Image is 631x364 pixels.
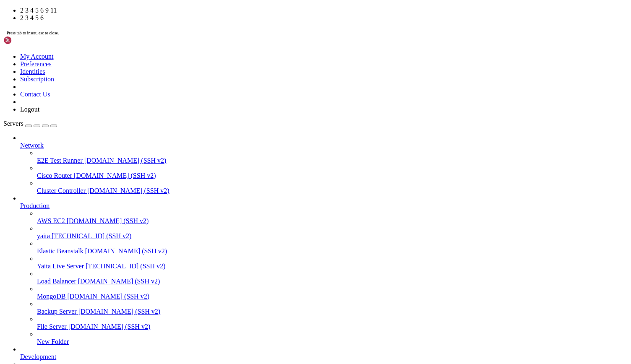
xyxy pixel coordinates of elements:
[3,167,521,174] x-row: back - Return to main menu
[52,232,131,239] span: [TECHNICAL_ID] (SSH v2)
[37,157,83,164] span: E2E Test Runner
[20,195,628,346] li: Production
[37,232,628,240] a: yaita [TECHNICAL_ID] (SSH v2)
[37,263,628,270] a: Yaita Live Server [TECHNICAL_ID] (SSH v2)
[3,53,521,60] x-row: 1) yaita-eureka
[78,278,160,285] span: [DOMAIN_NAME] (SSH v2)
[68,323,151,330] span: [DOMAIN_NAME] (SSH v2)
[20,142,628,149] a: Network
[3,153,521,160] x-row: 1 2 5 - Select services 1, 2, and 5
[37,330,628,346] li: New Folder
[37,293,628,300] a: MongoDB [DOMAIN_NAME] (SSH v2)
[37,187,86,194] span: Cluster Controller
[3,60,521,68] x-row: 2) yaita-user-service
[87,187,169,194] span: [DOMAIN_NAME] (SSH v2)
[20,134,628,195] li: Network
[85,247,167,255] span: [DOMAIN_NAME] (SSH v2)
[37,308,628,315] a: Backup Server [DOMAIN_NAME] (SSH v2)
[20,91,50,98] a: Contact Us
[3,89,521,96] x-row: 6) yaita-location-service
[3,146,34,153] span: Examples:
[20,106,39,113] a: Logout
[20,346,628,361] li: Development
[3,68,521,75] x-row: 3) yaita-product-service
[3,110,521,117] x-row: 9) yaita-notification-service
[37,179,628,195] li: Cluster Controller [DOMAIN_NAME] (SSH v2)
[67,293,149,300] span: [DOMAIN_NAME] (SSH v2)
[20,53,54,60] a: My Account
[3,160,521,167] x-row: all - Select all services
[37,164,628,179] li: Cisco Router [DOMAIN_NAME] (SSH v2)
[37,323,67,330] span: File Server
[3,132,521,139] x-row: 12) yaita-common
[37,278,76,285] span: Load Balancer
[67,217,149,224] span: [DOMAIN_NAME] (SSH v2)
[37,149,628,164] li: E2E Test Runner [DOMAIN_NAME] (SSH v2)
[37,232,50,239] span: yaita
[20,75,54,83] a: Subscription
[3,36,52,44] img: Shellngn
[37,308,77,315] span: Backup Server
[37,278,628,285] a: Load Balancer [DOMAIN_NAME] (SSH v2)
[84,157,167,164] span: [DOMAIN_NAME] (SSH v2)
[3,39,188,46] span: Available Services (enter numbers separated by spaces):
[37,217,628,225] a: AWS EC2 [DOMAIN_NAME] (SSH v2)
[3,18,7,24] span: ║
[3,82,521,89] x-row: 5) yaita-payment-service
[37,225,628,240] li: yaita [TECHNICAL_ID] (SSH v2)
[3,182,521,189] x-row: Enter your selection: 2 3 4 5 6
[37,263,84,270] span: Yaita Live Server
[37,247,628,255] a: Elastic Beanstalk [DOMAIN_NAME] (SSH v2)
[3,125,521,132] x-row: 11) yaita-api-gateway
[3,120,23,127] span: Servers
[20,14,628,22] li: 2 3 4 5 6
[3,25,205,31] span: ╚══════════════════════════════════════════════════════════╝
[37,217,65,224] span: AWS EC2
[37,240,628,255] li: Elastic Beanstalk [DOMAIN_NAME] (SSH v2)
[37,285,628,300] li: MongoDB [DOMAIN_NAME] (SSH v2)
[20,353,56,360] span: Development
[37,255,628,270] li: Yaita Live Server [TECHNICAL_ID] (SSH v2)
[37,323,628,330] a: File Server [DOMAIN_NAME] (SSH v2)
[20,7,628,14] li: 2 3 4 5 6 9 11
[78,308,161,315] span: [DOMAIN_NAME] (SSH v2)
[20,60,52,68] a: Preferences
[86,263,165,270] span: [TECHNICAL_ID] (SSH v2)
[20,202,628,210] a: Production
[37,338,69,345] span: New Folder
[37,157,628,164] a: E2E Test Runner [DOMAIN_NAME] (SSH v2)
[37,293,65,300] span: MongoDB
[37,300,628,315] li: Backup Server [DOMAIN_NAME] (SSH v2)
[3,103,521,110] x-row: 8) yaita-file-service
[3,75,521,82] x-row: 4) yaita-order-service
[37,172,628,179] a: Cisco Router [DOMAIN_NAME] (SSH v2)
[113,182,116,189] div: (31, 25)
[3,120,57,127] a: Servers
[37,315,628,330] li: File Server [DOMAIN_NAME] (SSH v2)
[3,117,521,125] x-row: 10) yaita-analytics-service
[20,142,44,149] span: Network
[37,338,628,346] a: New Folder
[37,172,72,179] span: Cisco Router
[20,353,628,361] a: Development
[3,3,205,10] span: ╔══════════════════════════════════════════════════════════╗
[37,247,83,255] span: Elastic Beanstalk
[37,187,628,195] a: Cluster Controller [DOMAIN_NAME] (SSH v2)
[74,172,156,179] span: [DOMAIN_NAME] (SSH v2)
[3,10,128,17] span: ║ SELECT SERVICES TO Build
[37,210,628,225] li: AWS EC2 [DOMAIN_NAME] (SSH v2)
[37,270,628,285] li: Load Balancer [DOMAIN_NAME] (SSH v2)
[3,96,521,103] x-row: 7) yaita-driver-assignment-service
[20,68,45,75] a: Identities
[7,31,59,35] span: Press tab to insert, esc to close.
[20,202,50,209] span: Production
